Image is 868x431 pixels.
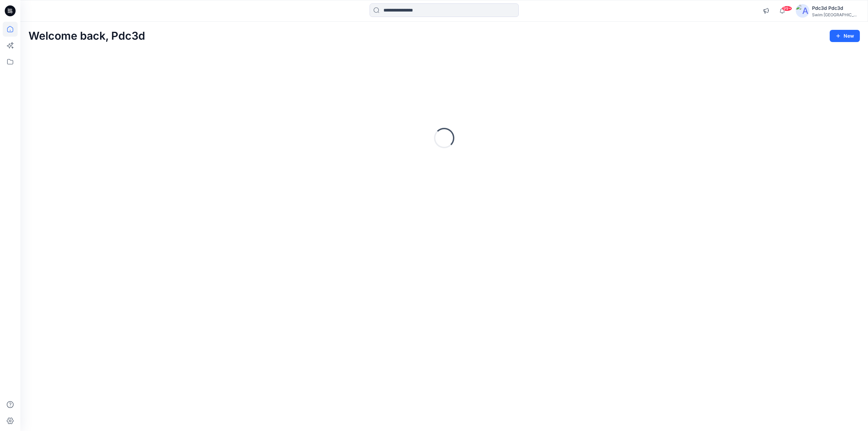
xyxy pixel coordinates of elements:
button: New [830,30,860,42]
span: 99+ [782,6,792,11]
h2: Welcome back, Pdc3d [28,30,145,42]
img: avatar [796,4,809,18]
div: Pdc3d Pdc3d [812,4,860,12]
div: Swim [GEOGRAPHIC_DATA] [812,12,860,17]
